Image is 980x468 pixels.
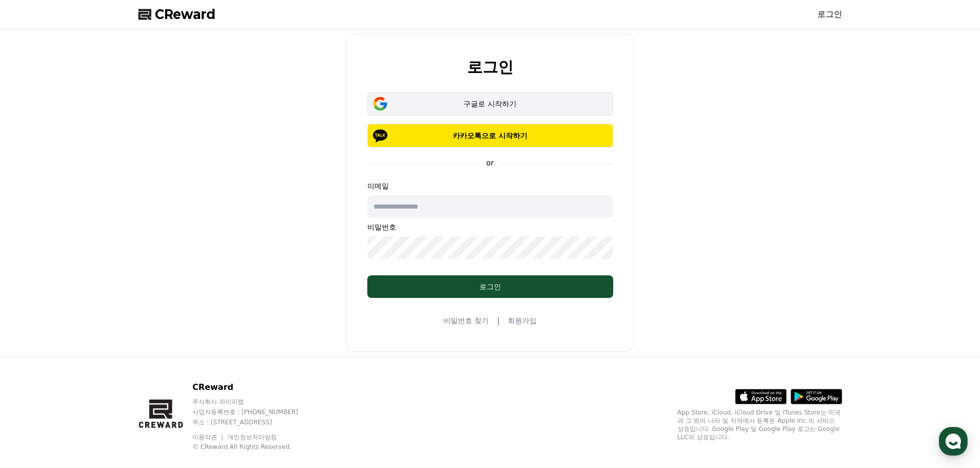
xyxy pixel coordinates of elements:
p: or [480,158,500,168]
a: 설정 [133,326,198,351]
button: 로그인 [367,275,613,298]
p: 주식회사 와이피랩 [192,398,318,406]
p: 이메일 [367,181,613,191]
p: App Store, iCloud, iCloud Drive 및 iTunes Store는 미국과 그 밖의 나라 및 지역에서 등록된 Apple Inc.의 서비스 상표입니다. Goo... [678,408,842,441]
span: 설정 [159,341,171,349]
p: © CReward All Rights Reserved. [192,443,318,451]
span: 대화 [94,342,106,350]
div: 로그인 [388,282,593,292]
span: CReward [155,6,216,23]
a: CReward [138,6,216,23]
a: 로그인 [817,8,842,21]
p: 카카오톡으로 시작하기 [382,130,598,141]
a: 회원가입 [508,315,537,326]
span: 홈 [32,341,39,349]
span: | [497,314,500,327]
button: 카카오톡으로 시작하기 [367,124,613,147]
button: 구글로 시작하기 [367,92,613,116]
div: 구글로 시작하기 [382,99,598,109]
a: 비밀번호 찾기 [443,315,489,326]
h2: 로그인 [467,59,513,76]
p: CReward [192,381,318,394]
p: 사업자등록번호 : [PHONE_NUMBER] [192,408,318,416]
a: 홈 [3,326,68,351]
a: 이용약관 [192,434,225,441]
p: 비밀번호 [367,222,613,232]
p: 주소 : [STREET_ADDRESS] [192,418,318,426]
a: 대화 [68,326,133,351]
a: 개인정보처리방침 [227,434,277,441]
